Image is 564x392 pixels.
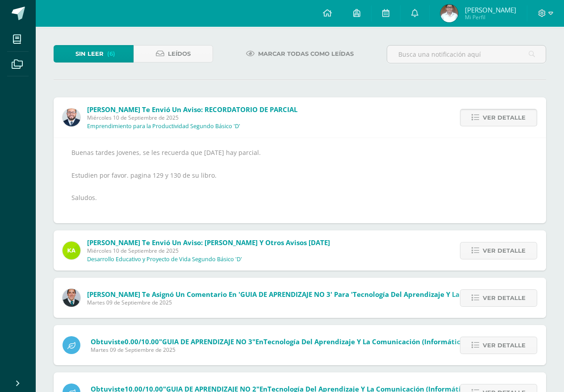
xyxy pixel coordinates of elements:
[258,46,354,62] span: Marcar todas como leídas
[75,46,104,62] span: Sin leer
[87,114,297,121] span: Miércoles 10 de Septiembre de 2025
[465,5,516,14] span: [PERSON_NAME]
[63,108,80,126] img: eaa624bfc361f5d4e8a554d75d1a3cf6.png
[107,46,115,62] span: (6)
[440,4,458,22] img: c6c55850625d03b804869e3fe2a73493.png
[91,337,489,346] span: Obtuviste en
[91,346,489,354] span: Martes 09 de Septiembre de 2025
[125,337,159,346] span: 0.00/10.00
[87,247,330,254] span: Miércoles 10 de Septiembre de 2025
[54,45,134,63] a: Sin leer(6)
[87,105,297,114] span: [PERSON_NAME] te envió un aviso: RECORDATORIO DE PARCIAL
[63,242,80,259] img: 80c6179f4b1d2e3660951566ef3c631f.png
[483,109,526,126] span: Ver detalle
[71,147,528,214] div: Buenas tardes Jovenes, se les recuerda que [DATE] hay parcial. Estudien por favor. pagina 129 y 1...
[87,123,240,130] p: Emprendimiento para la Productividad Segundo Básico 'D'
[87,299,558,306] span: Martes 09 de Septiembre de 2025
[87,290,558,299] span: [PERSON_NAME] te asignó un comentario en 'GUIA DE APRENDIZAJE NO 3' para 'Tecnología del Aprendiz...
[87,256,242,263] p: Desarrollo Educativo y Proyecto de Vida Segundo Básico 'D'
[159,337,255,346] span: "GUIA DE APRENDIZAJE NO 3"
[263,337,489,346] span: Tecnología del Aprendizaje y la Comunicación (Informática) (Zona)
[134,45,213,63] a: Leídos
[235,45,365,63] a: Marcar todas como leídas
[63,289,80,307] img: 2306758994b507d40baaa54be1d4aa7e.png
[87,238,330,247] span: [PERSON_NAME] te envió un aviso: [PERSON_NAME] y otros avisos [DATE]
[168,46,191,62] span: Leídos
[483,242,526,259] span: Ver detalle
[483,337,526,354] span: Ver detalle
[465,13,516,21] span: Mi Perfil
[483,290,526,306] span: Ver detalle
[387,46,546,63] input: Busca una notificación aquí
